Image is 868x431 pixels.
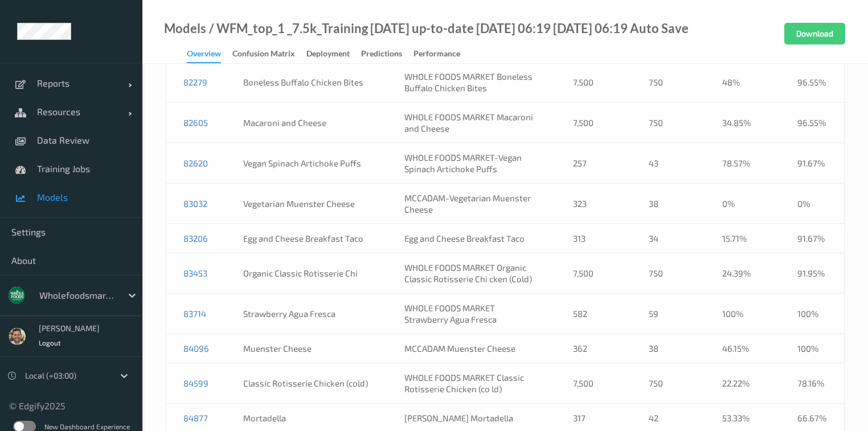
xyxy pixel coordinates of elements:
a: 84599 [183,378,208,388]
td: 96.55% [780,103,845,143]
div: / WFM_top_1 _7.5k_Training [DATE] up-to-date [DATE] 06:19 [DATE] 06:19 Auto Save [206,23,689,34]
td: Vegan Spinach Artichoke Puffs [226,143,387,184]
td: 46.15% [705,334,780,363]
td: 0% [705,184,780,224]
td: WHOLE FOODS MARKET Organic Classic Rotisserie Chi cken (Cold) [387,253,556,294]
button: Download [784,23,845,44]
a: 83032 [183,198,207,209]
td: 750 [632,363,705,404]
a: 84877 [183,413,208,423]
td: Boneless Buffalo Chicken Bites [226,62,387,103]
td: 100% [780,294,845,334]
td: 91.67% [780,224,845,253]
a: Overview [187,46,232,63]
td: 34.85% [705,103,780,143]
a: Models [164,23,206,34]
td: 100% [705,294,780,334]
td: MCCADAM-Vegetarian Muenster Cheese [387,184,556,224]
td: 78.57% [705,143,780,184]
td: 22.22% [705,363,780,404]
a: 83453 [183,268,207,278]
td: 0% [780,184,845,224]
td: 91.95% [780,253,845,294]
a: Deployment [306,46,361,62]
td: MCCADAM Muenster Cheese [387,334,556,363]
td: Strawberry Agua Fresca [226,294,387,334]
td: 38 [632,334,705,363]
a: 82605 [183,117,208,128]
td: 100% [780,334,845,363]
td: 323 [556,184,631,224]
td: WHOLE FOODS MARKET Boneless Buffalo Chicken Bites [387,62,556,103]
td: Muenster Cheese [226,334,387,363]
td: WHOLE FOODS MARKET-Vegan Spinach Artichoke Puffs [387,143,556,184]
div: Confusion matrix [232,48,295,62]
td: Vegetarian Muenster Cheese [226,184,387,224]
td: 7,500 [556,62,631,103]
a: 82620 [183,158,208,168]
td: 7,500 [556,253,631,294]
td: 38 [632,184,705,224]
a: 83714 [183,308,206,319]
td: 750 [632,62,705,103]
a: 83206 [183,233,208,243]
td: Macaroni and Cheese [226,103,387,143]
td: 257 [556,143,631,184]
td: Egg and Cheese Breakfast Taco [387,224,556,253]
td: WHOLE FOODS MARKET Macaroni and Cheese [387,103,556,143]
td: 7,500 [556,363,631,404]
td: 24.39% [705,253,780,294]
td: 59 [632,294,705,334]
td: Classic Rotisserie Chicken (cold) [226,363,387,404]
div: Performance [413,48,460,62]
td: 43 [632,143,705,184]
td: 313 [556,224,631,253]
a: Predictions [361,46,413,62]
td: 91.67% [780,143,845,184]
td: 750 [632,253,705,294]
td: 34 [632,224,705,253]
td: WHOLE FOODS MARKET Strawberry Agua Fresca [387,294,556,334]
td: 96.55% [780,62,845,103]
td: 48% [705,62,780,103]
td: Egg and Cheese Breakfast Taco [226,224,387,253]
td: Organic Classic Rotisserie Chi [226,253,387,294]
a: Confusion matrix [232,46,306,62]
td: 78.16% [780,363,845,404]
a: Performance [413,46,472,62]
a: 84096 [183,343,209,353]
a: 82279 [183,77,207,87]
td: 362 [556,334,631,363]
td: 7,500 [556,103,631,143]
div: Predictions [361,48,402,62]
div: Overview [187,48,221,63]
td: WHOLE FOODS MARKET Classic Rotisserie Chicken (co ld) [387,363,556,404]
div: Deployment [306,48,350,62]
td: 582 [556,294,631,334]
td: 15.71% [705,224,780,253]
td: 750 [632,103,705,143]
